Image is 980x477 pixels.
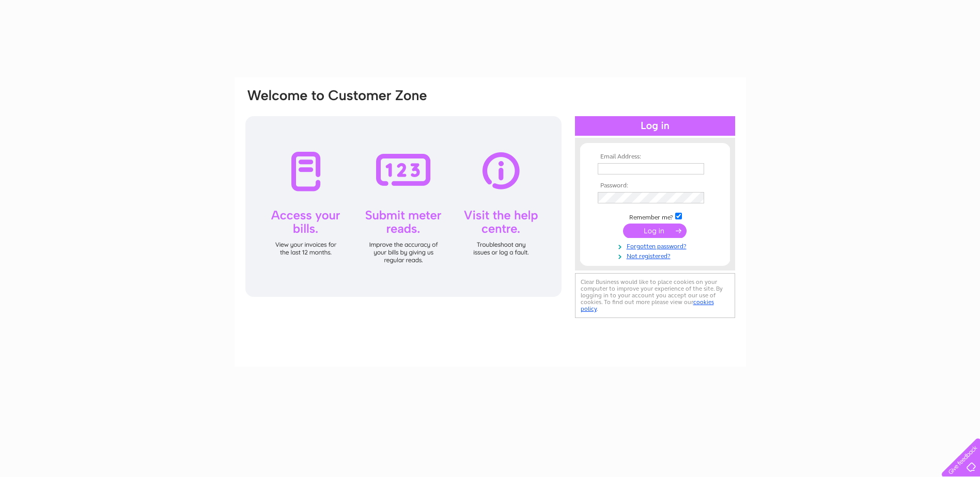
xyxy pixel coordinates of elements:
[598,250,715,260] a: Not registered?
[581,298,714,312] a: cookies policy
[595,182,715,189] th: Password:
[598,241,715,250] a: Forgotten password?
[575,273,735,318] div: Clear Business would like to place cookies on your computer to improve your experience of the sit...
[623,224,687,238] input: Submit
[595,211,715,221] td: Remember me?
[595,153,715,161] th: Email Address:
